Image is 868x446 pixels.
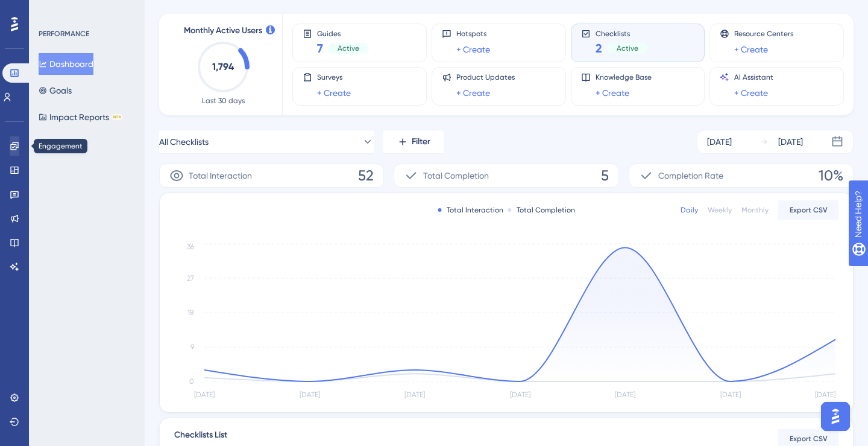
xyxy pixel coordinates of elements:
[317,29,369,37] span: Guides
[734,86,768,100] a: + Create
[456,72,515,82] span: Product Updates
[383,130,444,154] button: Filter
[202,96,245,106] span: Last 30 days
[317,40,323,57] span: 7
[817,398,854,435] iframe: UserGuiding AI Assistant Launcher
[508,205,575,215] div: Total Completion
[778,135,803,149] div: [DATE]
[456,42,490,57] a: + Create
[412,135,430,149] span: Filter
[404,390,425,399] tspan: [DATE]
[681,205,698,215] div: Daily
[423,168,489,183] span: Total Completion
[39,106,122,128] button: Impact ReportsBETA
[358,166,374,185] span: 52
[317,86,351,100] a: + Create
[187,243,194,251] tspan: 36
[438,205,503,215] div: Total Interaction
[39,80,72,101] button: Goals
[615,390,635,399] tspan: [DATE]
[187,274,194,282] tspan: 27
[596,72,652,82] span: Knowledge Base
[189,377,194,386] tspan: 0
[596,40,602,57] span: 2
[187,308,194,317] tspan: 18
[741,205,769,215] div: Monthly
[707,135,732,149] div: [DATE]
[601,166,609,185] span: 5
[734,29,793,39] span: Resource Centers
[456,29,490,39] span: Hotspots
[39,53,93,75] button: Dashboard
[596,86,629,100] a: + Create
[708,205,732,215] div: Weekly
[338,43,359,53] span: Active
[734,72,773,82] span: AI Assistant
[819,166,843,185] span: 10%
[734,42,768,57] a: + Create
[300,390,320,399] tspan: [DATE]
[778,200,838,220] button: Export CSV
[815,390,835,399] tspan: [DATE]
[658,168,723,183] span: Completion Rate
[112,114,122,120] div: BETA
[190,343,194,351] tspan: 9
[159,130,374,154] button: All Checklists
[317,72,351,82] span: Surveys
[184,24,262,38] span: Monthly Active Users
[456,86,490,100] a: + Create
[617,43,638,53] span: Active
[212,61,234,72] text: 1,794
[189,168,252,183] span: Total Interaction
[720,390,741,399] tspan: [DATE]
[790,434,828,444] span: Export CSV
[510,390,530,399] tspan: [DATE]
[790,205,828,215] span: Export CSV
[194,390,215,399] tspan: [DATE]
[28,3,75,18] span: Need Help?
[39,29,89,39] div: PERFORMANCE
[159,135,209,149] span: All Checklists
[596,29,648,37] span: Checklists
